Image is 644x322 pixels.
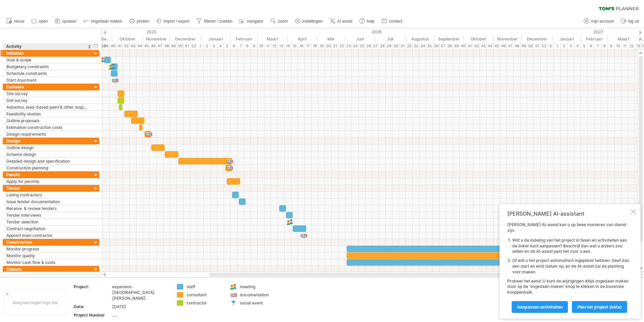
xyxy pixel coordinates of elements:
[446,43,453,50] div: 38
[337,19,352,24] span: AI assist
[6,84,89,90] div: Estimate
[204,19,232,24] span: filteren / zoeken
[635,43,642,50] div: 13
[112,312,169,318] div: .....
[6,151,89,158] div: Scheme design
[375,35,406,43] div: Juli 2026
[628,43,635,50] div: 12
[389,19,402,24] span: contact
[512,301,568,313] a: Aanpassen activiteiten
[187,284,223,290] div: staff
[493,35,522,43] div: November 2026
[507,222,629,313] div: [PERSON_NAME] AI-assist kan u op twee manieren van dienst zijn: Probeer het eens! U kunt de wijzi...
[522,35,553,43] div: December 2026
[91,19,122,24] span: ongedaan maken
[440,43,446,50] div: 37
[512,258,629,275] li: Of wilt u het project automatisch ingepland hebben. Geef dan een start en eind datum op, en de AI...
[103,43,109,50] div: 39
[591,19,614,24] span: mijn account
[379,43,386,50] div: 28
[392,43,399,50] div: 30
[345,35,375,43] div: Juni 2026
[507,210,629,217] div: [PERSON_NAME] AI-assistant
[170,43,177,50] div: 49
[136,43,143,50] div: 44
[74,304,111,310] div: Date:
[520,43,527,50] div: 49
[116,43,123,50] div: 41
[258,43,264,50] div: 10
[123,43,130,50] div: 42
[588,43,594,50] div: 6
[608,43,615,50] div: 9
[3,290,66,315] div: Voeg een eigen logo toe
[507,43,514,50] div: 47
[534,43,541,50] div: 51
[6,192,89,198] div: Listing contractors
[240,300,277,306] div: social event
[143,35,170,43] div: November 2025
[434,35,464,43] div: September 2026
[240,292,277,298] div: documentation
[581,43,588,50] div: 5
[237,43,244,50] div: 7
[514,43,520,50] div: 48
[325,43,332,50] div: 20
[399,43,406,50] div: 31
[5,17,26,26] a: nieuw
[177,43,184,50] div: 50
[6,232,89,239] div: Appoint main contractor
[6,158,89,164] div: Detailed design and specification
[187,300,223,306] div: contractor
[358,17,377,26] a: help
[577,304,622,310] span: Plan het project (bèta)
[345,43,352,50] div: 23
[74,312,111,318] div: Project Number
[6,50,89,56] div: Initiation
[150,43,157,50] div: 46
[352,43,359,50] div: 24
[581,35,608,43] div: Februari 2027
[561,43,568,50] div: 2
[302,19,323,24] span: instellingen
[39,19,48,24] span: open
[460,43,466,50] div: 40
[190,43,197,50] div: 52
[6,97,89,104] div: Soil survey
[615,43,621,50] div: 10
[6,43,88,50] div: Activity
[359,43,365,50] div: 25
[137,19,149,24] span: printen
[426,43,433,50] div: 35
[163,43,170,50] div: 48
[6,205,89,212] div: Receive & review tenders
[517,304,562,310] span: Aanpassen activiteiten
[312,43,318,50] div: 18
[278,19,288,24] span: zoom
[6,259,89,266] div: Monitor cash flow & costs
[112,304,169,310] div: [DATE]
[318,43,325,50] div: 19
[512,238,629,254] li: Wilt u de indeling van het project in fasen en activiteiten aan de linker kant aanpassen? Beschri...
[224,43,231,50] div: 5
[112,35,143,43] div: Oktober 2025
[258,35,287,43] div: Maart 2026
[30,17,50,26] a: open
[493,43,500,50] div: 45
[568,43,574,50] div: 3
[487,43,493,50] div: 44
[601,43,608,50] div: 8
[264,43,271,50] div: 11
[231,43,237,50] div: 6
[6,225,89,232] div: Contract negotiation
[6,70,89,77] div: Schedule constraints
[197,43,204,50] div: 1
[143,43,150,50] div: 45
[74,284,111,290] div: Project:
[406,43,413,50] div: 32
[130,43,136,50] div: 43
[6,239,89,245] div: Construction
[572,301,627,313] a: Plan het project (bèta)
[527,43,534,50] div: 50
[204,43,211,50] div: 2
